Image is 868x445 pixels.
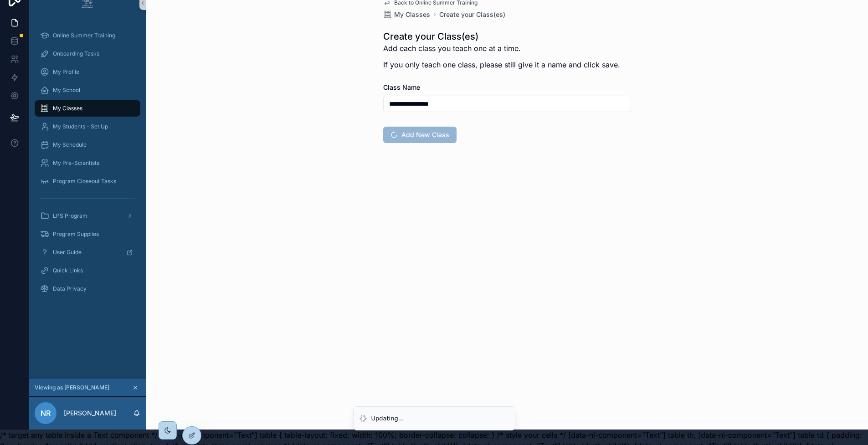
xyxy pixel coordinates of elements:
span: My Students - Set Up [53,123,108,130]
a: My Profile [35,64,140,80]
span: NR [41,408,51,419]
a: Create your Class(es) [439,10,505,19]
a: Program Supplies [35,226,140,242]
span: Class Name [383,83,420,91]
span: My Classes [394,10,430,19]
p: Add each class you teach one at a time. [383,43,620,54]
div: Updating... [371,414,404,423]
a: Program Closeout Tasks [35,173,140,189]
a: Onboarding Tasks [35,46,140,62]
p: [PERSON_NAME] [64,409,116,418]
a: User Guide [35,244,140,261]
a: Data Privacy [35,281,140,297]
span: Onboarding Tasks [53,50,99,57]
span: Viewing as [PERSON_NAME] [35,384,109,391]
a: Quick Links [35,262,140,279]
a: My Classes [35,100,140,117]
span: Data Privacy [53,285,87,292]
a: My Schedule [35,137,140,153]
a: My Students - Set Up [35,118,140,135]
a: My Pre-Scientists [35,155,140,171]
h1: Create your Class(es) [383,30,620,43]
span: My School [53,87,80,94]
a: My School [35,82,140,98]
span: Online Summer Training [53,32,115,39]
span: Program Supplies [53,230,99,238]
p: If you only teach one class, please still give it a name and click save. [383,59,620,70]
span: Program Closeout Tasks [53,178,116,185]
a: LPS Program [35,208,140,224]
a: Online Summer Training [35,27,140,44]
span: My Schedule [53,141,87,148]
span: LPS Program [53,212,87,220]
span: My Classes [53,105,82,112]
span: My Profile [53,68,79,76]
span: Quick Links [53,267,83,274]
a: My Classes [383,10,430,19]
span: User Guide [53,249,82,256]
div: scrollable content [29,21,146,309]
span: My Pre-Scientists [53,159,99,167]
